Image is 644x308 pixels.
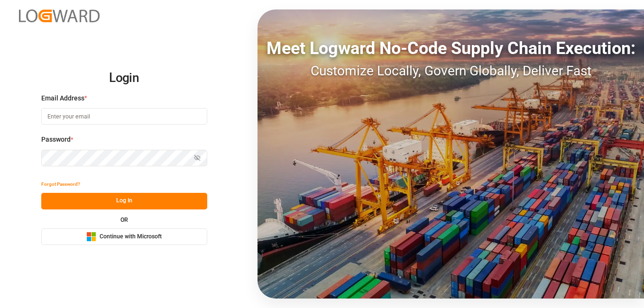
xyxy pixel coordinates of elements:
button: Log In [41,193,207,209]
input: Enter your email [41,108,207,125]
span: Continue with Microsoft [100,233,162,241]
div: Meet Logward No-Code Supply Chain Execution: [258,36,644,61]
h2: Login [41,63,207,93]
button: Continue with Microsoft [41,228,207,245]
span: Email Address [41,93,84,103]
button: Forgot Password? [41,176,80,193]
div: Customize Locally, Govern Globally, Deliver Fast [258,61,644,81]
span: Password [41,135,71,145]
small: OR [120,217,128,223]
img: Logward_new_orange.png [19,9,100,22]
